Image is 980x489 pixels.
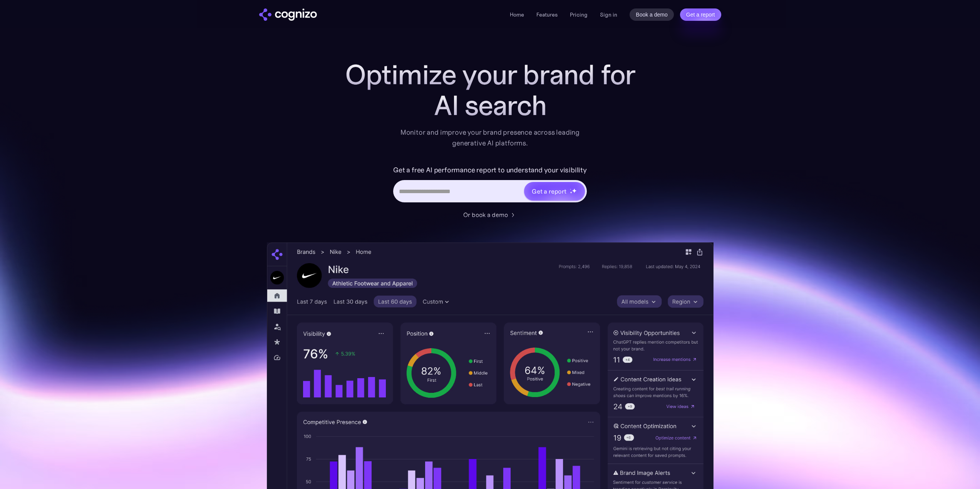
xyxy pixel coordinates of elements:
a: home [259,8,317,21]
h1: Optimize your brand for [336,59,644,90]
a: Book a demo [630,8,674,21]
label: Get a free AI performance report to understand your visibility [393,164,587,176]
img: star [572,188,577,193]
form: Hero URL Input Form [393,164,587,206]
a: Features [536,11,558,18]
div: AI search [336,90,644,121]
div: Monitor and improve your brand presence across leading generative AI platforms. [395,127,585,149]
div: Or book a demo [463,210,508,219]
a: Get a reportstarstarstar [523,181,586,201]
a: Sign in [600,10,617,19]
img: star [570,189,571,190]
img: cognizo logo [259,8,317,21]
div: Get a report [532,187,566,196]
a: Pricing [570,11,588,18]
a: Home [510,11,524,18]
a: Get a report [680,8,721,21]
a: Or book a demo [463,210,517,219]
img: star [570,191,573,194]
